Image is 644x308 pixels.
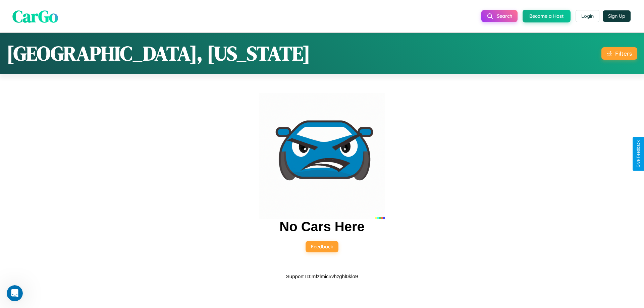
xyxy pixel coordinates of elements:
div: Filters [615,50,632,57]
button: Sign Up [603,10,631,22]
span: Search [497,13,512,19]
button: Search [481,10,518,22]
button: Become a Host [523,10,571,22]
button: Filters [601,47,637,60]
button: Login [576,10,599,22]
button: Feedback [306,241,338,252]
h1: [GEOGRAPHIC_DATA], [US_STATE] [7,40,310,67]
div: Give Feedback [636,140,641,168]
p: Support ID: mfzlmic5vhzghl0klo9 [286,272,358,281]
span: CarGo [12,4,58,27]
img: car [259,93,385,219]
iframe: Intercom live chat [7,285,23,301]
h2: No Cars Here [279,219,364,234]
